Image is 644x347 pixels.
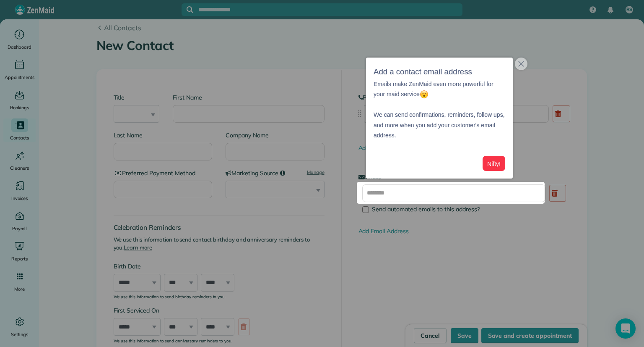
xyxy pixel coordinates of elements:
p: We can send confirmations, reminders, follow ups, and more when you add your customer's email add... [374,100,505,141]
button: Nifty! [483,156,505,171]
h3: Add a contact email address [374,65,505,79]
p: Emails make ZenMaid even more powerful for your maid service [374,79,505,100]
img: :open_mouth: [420,90,428,99]
button: close, [515,58,527,70]
div: Add a contact email addressEmails make ZenMaid even more powerful for your maid service We can se... [366,58,513,179]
